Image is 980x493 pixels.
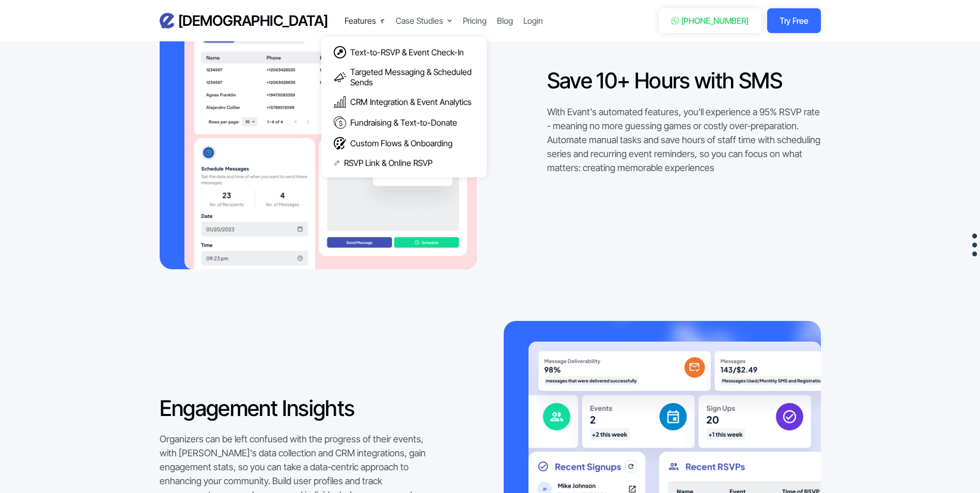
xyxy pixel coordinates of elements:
[396,14,453,27] div: Case Studies
[547,105,821,175] div: With Evant's automated features, you'll experience a 95% RSVP rate - meaning no more guessing gam...
[321,32,487,177] nav: Features
[350,67,474,87] div: Targeted Messaging & Scheduled Sends
[326,112,481,133] a: Fundraising & Text-to-Donate
[463,14,487,27] a: Pricing
[326,153,481,172] a: RSVP Link & Online RSVP
[344,158,432,168] div: RSVP Link & Online RSVP
[345,14,385,27] div: Features
[326,42,481,63] a: Text-to-RSVP & Event Check-In
[350,117,457,128] div: Fundraising & Text-to-Donate
[350,138,453,148] div: Custom Flows & Onboarding
[767,8,820,33] a: Try Free
[326,91,481,112] a: CRM Integration & Event Analytics
[178,12,328,30] h3: [DEMOGRAPHIC_DATA]
[547,67,821,95] h3: Save 10+ Hours with SMS
[350,47,464,57] div: Text-to-RSVP & Event Check-In
[523,14,543,27] a: Login
[160,395,433,422] h3: Engagement Insights
[681,14,749,27] div: [PHONE_NUMBER]
[396,14,443,27] div: Case Studies
[350,97,472,107] div: CRM Integration & Event Analytics
[659,8,761,33] a: [PHONE_NUMBER]
[497,14,513,27] a: Blog
[345,14,376,27] div: Features
[160,12,328,30] a: home
[326,133,481,153] a: Custom Flows & Onboarding
[326,63,481,91] a: Targeted Messaging & Scheduled Sends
